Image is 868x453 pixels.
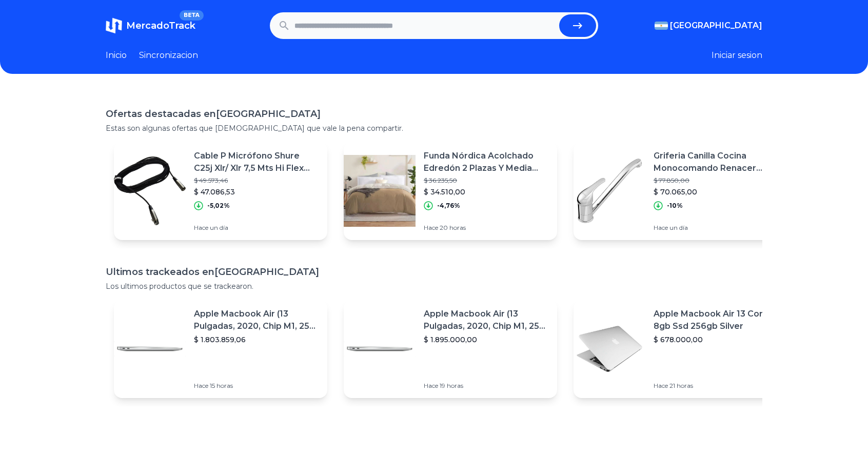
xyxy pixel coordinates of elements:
p: Hace 20 horas [424,224,549,232]
p: Hace un día [194,224,319,232]
p: Hace 21 horas [654,382,779,390]
p: $ 36.235,50 [424,176,549,185]
img: Featured image [574,155,645,227]
span: MercadoTrack [126,20,195,31]
p: $ 1.895.000,00 [424,334,549,345]
p: Estas son algunas ofertas que [DEMOGRAPHIC_DATA] que vale la pena compartir. [106,123,762,133]
p: Hace un día [654,224,779,232]
p: -10% [667,202,683,210]
img: Featured image [344,313,416,385]
p: -5,02% [207,202,230,210]
p: $ 34.510,00 [424,187,549,197]
a: Featured imageApple Macbook Air 13 Core I5 8gb Ssd 256gb Silver$ 678.000,00Hace 21 horas [574,300,787,398]
a: Featured imageApple Macbook Air (13 Pulgadas, 2020, Chip M1, 256 Gb De Ssd, 8 Gb De Ram) - Plata$... [344,300,557,398]
p: -4,76% [437,202,460,210]
p: Los ultimos productos que se trackearon. [106,281,762,291]
img: Featured image [114,155,186,227]
p: Cable P Micrófono Shure C25j Xlr/ Xlr 7,5 Mts Hi Flex Cuo [194,150,319,174]
img: Argentina [655,22,668,30]
p: $ 77.850,00 [654,176,779,185]
span: BETA [180,10,204,21]
span: [GEOGRAPHIC_DATA] [670,19,762,32]
p: Apple Macbook Air 13 Core I5 8gb Ssd 256gb Silver [654,308,779,332]
p: $ 70.065,00 [654,187,779,197]
p: Apple Macbook Air (13 Pulgadas, 2020, Chip M1, 256 Gb De Ssd, 8 Gb De Ram) - Plata [424,308,549,332]
a: MercadoTrackBETA [106,17,195,34]
p: Funda Nórdica Acolchado Edredón 2 Plazas Y Media 200h 2 1/2! [424,150,549,174]
h1: Ofertas destacadas en [GEOGRAPHIC_DATA] [106,107,762,121]
img: Featured image [114,313,186,385]
p: Griferia Canilla Cocina Monocomando Renacer [PERSON_NAME] 20-102 [654,150,779,174]
button: [GEOGRAPHIC_DATA] [655,19,762,32]
p: $ 49.573,46 [194,176,319,185]
img: Featured image [344,155,416,227]
button: Iniciar sesion [712,49,762,62]
h1: Ultimos trackeados en [GEOGRAPHIC_DATA] [106,265,762,279]
img: MercadoTrack [106,17,122,34]
a: Featured imageGriferia Canilla Cocina Monocomando Renacer [PERSON_NAME] 20-102$ 77.850,00$ 70.065... [574,142,787,240]
p: $ 678.000,00 [654,334,779,345]
a: Featured imageApple Macbook Air (13 Pulgadas, 2020, Chip M1, 256 Gb De Ssd, 8 Gb De Ram) - Plata$... [114,300,327,398]
p: Hace 15 horas [194,382,319,390]
a: Featured imageFunda Nórdica Acolchado Edredón 2 Plazas Y Media 200h 2 1/2!$ 36.235,50$ 34.510,00-... [344,142,557,240]
p: $ 47.086,53 [194,187,319,197]
a: Featured imageCable P Micrófono Shure C25j Xlr/ Xlr 7,5 Mts Hi Flex Cuo$ 49.573,46$ 47.086,53-5,0... [114,142,327,240]
img: Featured image [574,313,645,385]
p: Hace 19 horas [424,382,549,390]
a: Inicio [106,49,127,62]
a: Sincronizacion [139,49,198,62]
p: Apple Macbook Air (13 Pulgadas, 2020, Chip M1, 256 Gb De Ssd, 8 Gb De Ram) - Plata [194,308,319,332]
p: $ 1.803.859,06 [194,334,319,345]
